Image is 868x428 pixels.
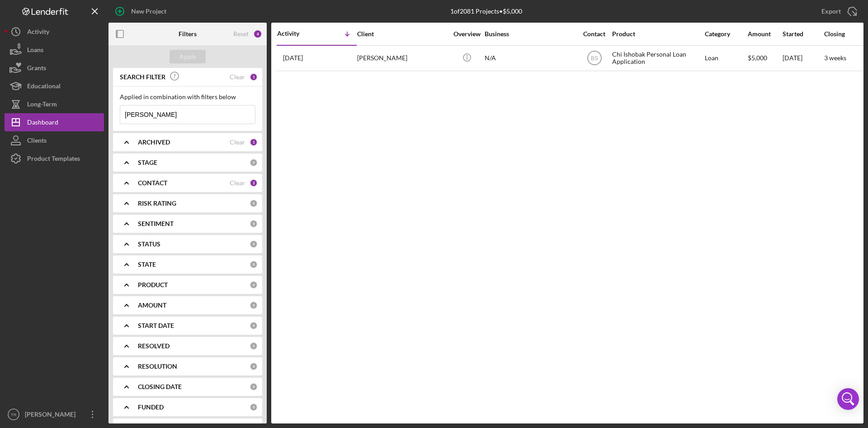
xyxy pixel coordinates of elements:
div: Activity [27,23,49,43]
div: Client [357,30,448,38]
button: Clients [5,131,104,149]
div: Clear [230,139,245,146]
div: 0 [250,199,258,207]
div: Dashboard [27,113,58,134]
div: Export [821,2,841,20]
button: Loans [5,41,104,59]
div: Grants [27,59,46,79]
div: 0 [250,260,258,269]
button: Export [812,2,863,20]
div: Open Intercom Messenger [837,388,859,410]
div: Product Templates [27,149,80,170]
b: SEARCH FILTER [120,73,165,81]
div: 1 [250,73,258,81]
div: Chi Ishobak Personal Loan Application [612,46,703,70]
div: [DATE] [783,46,823,70]
div: $5,000 [748,46,782,70]
div: Educational [27,77,61,97]
div: [PERSON_NAME] [23,405,81,426]
div: 0 [250,403,258,411]
b: AMOUNT [138,302,166,309]
b: CONTACT [138,179,167,187]
div: 0 [250,301,258,309]
button: Apply [170,50,206,63]
div: 4 [253,29,262,38]
div: 0 [250,383,258,391]
div: Apply [179,50,196,63]
b: SENTIMENT [138,220,174,227]
div: [PERSON_NAME] [357,46,448,70]
text: TR [11,412,17,417]
b: START DATE [138,322,174,329]
div: 0 [250,159,258,167]
div: 0 [250,220,258,228]
b: Filters [179,30,197,38]
button: Dashboard [5,113,104,131]
div: Started [783,30,823,38]
b: RESOLUTION [138,363,177,370]
div: Loan [705,46,747,70]
div: 0 [250,362,258,370]
button: Grants [5,59,104,77]
b: PRODUCT [138,281,168,289]
div: Activity [277,30,317,37]
button: Activity [5,23,104,41]
div: 1 of 2081 Projects • $5,000 [450,8,522,15]
div: Clear [230,179,245,187]
b: STATE [138,261,156,268]
button: Educational [5,77,104,95]
button: TR[PERSON_NAME] [5,405,104,423]
div: New Project [131,2,166,20]
b: RISK RATING [138,200,176,207]
div: 0 [250,240,258,248]
time: 2025-08-12 19:47 [283,54,303,62]
text: BS [590,55,598,62]
div: Long-Term [27,95,57,115]
b: STAGE [138,159,157,166]
div: Reset [233,30,249,38]
b: ARCHIVED [138,139,170,146]
div: Loans [27,41,43,61]
div: Overview [450,30,484,38]
button: Long-Term [5,95,104,113]
time: 3 weeks [824,54,846,62]
button: New Project [108,2,175,20]
div: N/A [485,46,575,70]
b: CLOSING DATE [138,383,182,390]
div: 2 [250,179,258,187]
div: Product [612,30,703,38]
div: Clients [27,131,47,152]
div: Business [485,30,575,38]
div: 1 [250,138,258,146]
div: Clear [230,73,245,81]
div: Amount [748,30,782,38]
div: 0 [250,281,258,289]
b: RESOLVED [138,342,170,350]
div: Category [705,30,747,38]
b: FUNDED [138,404,164,411]
div: Applied in combination with filters below [120,93,255,101]
div: 0 [250,342,258,350]
button: Product Templates [5,149,104,168]
div: Contact [577,30,611,38]
div: 0 [250,322,258,330]
b: STATUS [138,240,160,248]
